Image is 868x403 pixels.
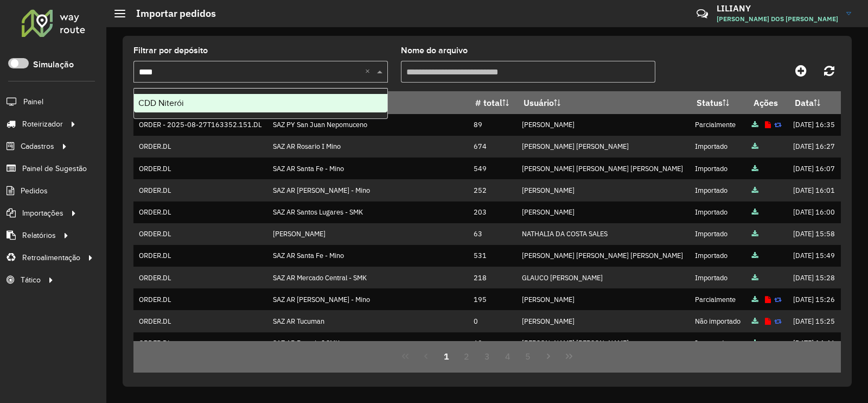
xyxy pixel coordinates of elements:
[497,346,518,367] button: 4
[267,114,468,136] td: SAZ PY San Juan Nepomuceno
[752,317,758,326] a: Arquivo completo
[468,158,516,179] td: 549
[133,267,267,288] td: ORDER.DL
[689,91,746,114] th: Status
[267,136,468,158] td: SAZ AR Rosario I Mino
[133,158,267,179] td: ORDER.DL
[22,163,87,174] span: Painel de Sugestão
[133,332,267,354] td: ORDER.DL
[689,288,746,310] td: Parcialmente
[267,223,468,245] td: [PERSON_NAME]
[774,317,782,326] a: Reimportar
[689,332,746,354] td: Importado
[267,310,468,332] td: SAZ AR Tucuman
[765,317,771,326] a: Exibir log de erros
[559,346,579,367] button: Last Page
[765,120,771,129] a: Exibir log de erros
[787,310,840,332] td: [DATE] 15:25
[133,245,267,267] td: ORDER.DL
[691,2,714,26] a: Contato Rápido
[689,267,746,288] td: Importado
[752,338,758,348] a: Arquivo completo
[133,288,267,310] td: ORDER.DL
[468,179,516,201] td: 252
[787,91,840,114] th: Data
[774,295,782,304] a: Reimportar
[516,245,689,267] td: [PERSON_NAME] [PERSON_NAME] [PERSON_NAME]
[689,114,746,136] td: Parcialmente
[516,223,689,245] td: NATHALIA DA COSTA SALES
[752,273,758,282] a: Arquivo completo
[468,136,516,158] td: 674
[436,346,457,367] button: 1
[787,245,840,267] td: [DATE] 15:49
[133,201,267,223] td: ORDER.DL
[468,114,516,136] td: 89
[538,346,559,367] button: Next Page
[516,158,689,179] td: [PERSON_NAME] [PERSON_NAME] [PERSON_NAME]
[22,207,63,219] span: Importações
[787,267,840,288] td: [DATE] 15:28
[752,186,758,195] a: Arquivo completo
[752,142,758,151] a: Arquivo completo
[787,136,840,158] td: [DATE] 16:27
[765,295,771,304] a: Exibir log de erros
[468,310,516,332] td: 0
[689,158,746,179] td: Importado
[22,252,80,263] span: Retroalimentação
[516,179,689,201] td: [PERSON_NAME]
[133,179,267,201] td: ORDER.DL
[365,65,374,78] span: Clear all
[468,288,516,310] td: 195
[787,179,840,201] td: [DATE] 16:01
[267,201,468,223] td: SAZ AR Santos Lugares - SMK
[518,346,539,367] button: 5
[787,332,840,354] td: [DATE] 14:46
[752,229,758,238] a: Arquivo completo
[267,158,468,179] td: SAZ AR Santa Fe - Mino
[267,332,468,354] td: SAZ AR Rosario I SMK
[752,207,758,217] a: Arquivo completo
[516,332,689,354] td: [PERSON_NAME] [PERSON_NAME]
[516,91,689,114] th: Usuário
[689,223,746,245] td: Importado
[516,267,689,288] td: GLAUCO [PERSON_NAME]
[516,201,689,223] td: [PERSON_NAME]
[689,179,746,201] td: Importado
[774,120,782,129] a: Reimportar
[468,91,516,114] th: # total
[22,118,63,130] span: Roteirizador
[21,185,48,197] span: Pedidos
[133,114,267,136] td: ORDER - 2025-08-27T163352.151.DL
[787,223,840,245] td: [DATE] 15:58
[468,267,516,288] td: 218
[267,179,468,201] td: SAZ AR [PERSON_NAME] - Mino
[133,136,267,158] td: ORDER.DL
[752,164,758,173] a: Arquivo completo
[23,96,43,108] span: Painel
[468,201,516,223] td: 203
[752,251,758,260] a: Arquivo completo
[787,288,840,310] td: [DATE] 15:26
[456,346,477,367] button: 2
[21,274,41,286] span: Tático
[33,58,74,71] label: Simulação
[752,295,758,304] a: Arquivo completo
[516,310,689,332] td: [PERSON_NAME]
[138,98,184,108] span: CDD Niterói
[689,136,746,158] td: Importado
[133,88,388,119] ng-dropdown-panel: Options list
[401,44,468,57] label: Nome do arquivo
[717,14,838,24] span: [PERSON_NAME] DOS [PERSON_NAME]
[21,141,54,152] span: Cadastros
[22,230,56,241] span: Relatórios
[787,158,840,179] td: [DATE] 16:07
[752,120,758,129] a: Arquivo completo
[267,267,468,288] td: SAZ AR Mercado Central - SMK
[133,44,208,57] label: Filtrar por depósito
[787,114,840,136] td: [DATE] 16:35
[516,114,689,136] td: [PERSON_NAME]
[133,310,267,332] td: ORDER.DL
[516,136,689,158] td: [PERSON_NAME] [PERSON_NAME]
[746,91,787,114] th: Ações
